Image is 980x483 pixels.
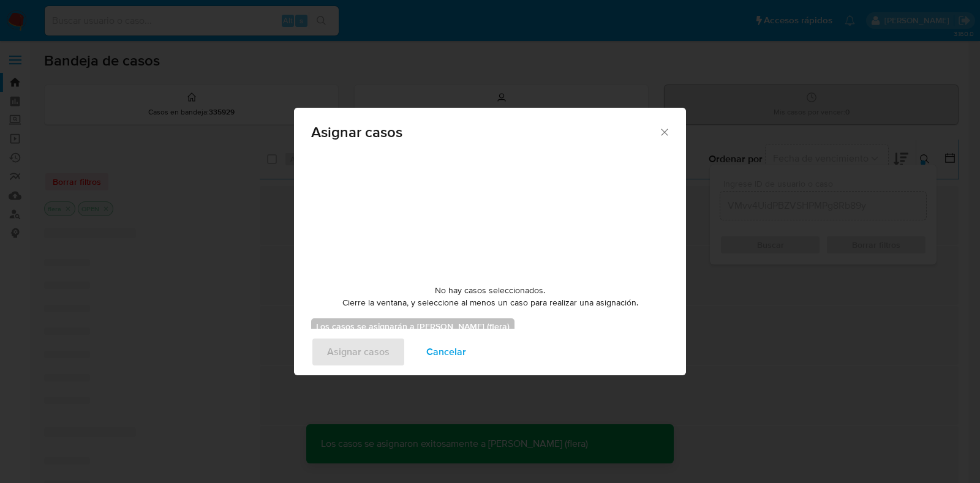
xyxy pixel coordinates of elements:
[294,108,686,375] div: assign-modal
[316,320,510,332] b: Los casos se asignarán a [PERSON_NAME] (flera)
[398,152,582,275] img: yH5BAEAAAAALAAAAAABAAEAAAIBRAA7
[342,297,638,309] span: Cierre la ventana, y seleccione al menos un caso para realizar una asignación.
[410,337,482,367] button: Cancelar
[435,285,545,297] span: No hay casos seleccionados.
[426,339,466,365] span: Cancelar
[658,126,669,137] button: Cerrar ventana
[311,125,658,140] span: Asignar casos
